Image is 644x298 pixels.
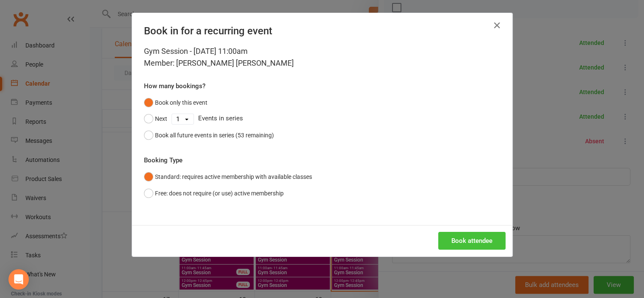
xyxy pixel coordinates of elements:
button: Book attendee [438,232,506,250]
div: Events in series [144,111,500,127]
h4: Book in for a recurring event [144,25,500,37]
div: Book all future events in series (53 remaining) [155,131,274,140]
button: Book only this event [144,95,207,111]
button: Next [144,111,167,127]
div: Gym Session - [DATE] 11:00am Member: [PERSON_NAME] [PERSON_NAME] [144,45,500,69]
label: How many bookings? [144,81,205,91]
button: Close [490,19,504,32]
button: Standard: requires active membership with available classes [144,169,312,185]
div: Open Intercom Messenger [8,269,29,290]
button: Free: does not require (or use) active membership [144,185,284,201]
button: Book all future events in series (53 remaining) [144,127,274,143]
label: Booking Type [144,155,182,165]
